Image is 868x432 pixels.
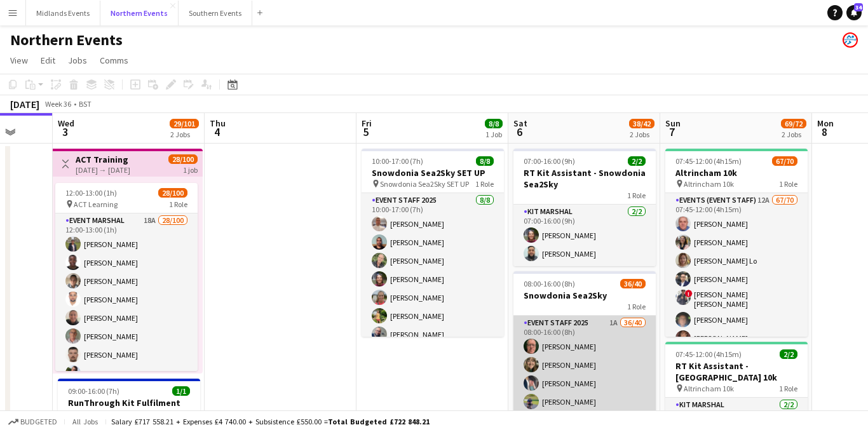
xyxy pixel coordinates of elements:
[665,167,808,179] h3: Altrincham 10k
[170,119,199,128] span: 29/101
[26,1,100,25] button: Midlands Events
[485,130,502,139] div: 1 Job
[76,154,130,165] h3: ACT Training
[74,199,118,209] span: ACT Learning
[817,118,834,129] span: Mon
[628,156,646,166] span: 2/2
[779,179,797,189] span: 1 Role
[10,55,28,66] span: View
[815,125,834,139] span: 8
[629,119,654,128] span: 38/42
[684,179,734,189] span: Altrincham 10k
[362,149,504,337] app-job-card: 10:00-17:00 (7h)8/8Snowdonia Sea2Sky SET UP Snowdonia Sea2Sky SET UP1 RoleEvent Staff 20258/810:0...
[524,279,575,288] span: 08:00-16:00 (8h)
[779,384,797,393] span: 1 Role
[380,179,469,189] span: Snowdonia Sea2Sky SET UP
[854,3,863,11] span: 34
[685,290,693,297] span: !
[675,156,742,166] span: 07:45-12:00 (4h15m)
[6,415,59,429] button: Budgeted
[512,125,527,139] span: 6
[663,125,681,139] span: 7
[68,386,119,396] span: 09:00-16:00 (7h)
[513,167,656,190] h3: RT Kit Assistant - Snowdonia Sea2Sky
[56,125,74,139] span: 3
[627,302,646,311] span: 1 Role
[36,52,60,69] a: Edit
[772,156,797,166] span: 67/70
[524,156,575,166] span: 07:00-16:00 (9h)
[782,130,806,139] div: 2 Jobs
[620,279,646,288] span: 36/40
[485,119,503,128] span: 8/8
[665,360,808,383] h3: RT Kit Assistant - [GEOGRAPHIC_DATA] 10k
[41,55,55,66] span: Edit
[362,167,504,179] h3: Snowdonia Sea2Sky SET UP
[100,1,179,25] button: Northern Events
[781,119,806,128] span: 69/72
[362,193,504,365] app-card-role: Event Staff 20258/810:00-17:00 (7h)[PERSON_NAME][PERSON_NAME][PERSON_NAME][PERSON_NAME][PERSON_NA...
[42,99,74,109] span: Week 36
[513,205,656,266] app-card-role: Kit Marshal2/207:00-16:00 (9h)[PERSON_NAME][PERSON_NAME]
[158,188,187,198] span: 28/100
[360,125,372,139] span: 5
[476,156,494,166] span: 8/8
[76,165,130,175] div: [DATE] → [DATE]
[20,417,57,426] span: Budgeted
[843,32,858,48] app-user-avatar: RunThrough Events
[372,156,423,166] span: 10:00-17:00 (7h)
[10,98,39,111] div: [DATE]
[630,130,654,139] div: 2 Jobs
[5,52,33,69] a: View
[513,290,656,301] h3: Snowdonia Sea2Sky
[210,118,226,129] span: Thu
[665,118,681,129] span: Sun
[63,52,92,69] a: Jobs
[780,349,797,359] span: 2/2
[10,30,123,50] h1: Northern Events
[68,55,87,66] span: Jobs
[55,183,198,371] app-job-card: 12:00-13:00 (1h)28/100 ACT Learning1 RoleEvent Marshal18A28/10012:00-13:00 (1h)[PERSON_NAME][PERS...
[684,384,734,393] span: Altrincham 10k
[627,191,646,200] span: 1 Role
[111,417,430,426] div: Salary £717 558.21 + Expenses £4 740.00 + Subsistence £550.00 =
[79,99,92,109] div: BST
[208,125,226,139] span: 4
[183,164,198,175] div: 1 job
[846,5,862,20] a: 34
[665,149,808,337] app-job-card: 07:45-12:00 (4h15m)67/70Altrincham 10k Altrincham 10k1 RoleEvents (Event Staff)12A67/7007:45-12:0...
[95,52,133,69] a: Comms
[58,397,200,420] h3: RunThrough Kit Fulfilment Assistant
[169,199,187,209] span: 1 Role
[168,154,198,164] span: 28/100
[362,118,372,129] span: Fri
[179,1,252,25] button: Southern Events
[70,417,100,426] span: All jobs
[513,118,527,129] span: Sat
[475,179,494,189] span: 1 Role
[65,188,117,198] span: 12:00-13:00 (1h)
[100,55,128,66] span: Comms
[58,118,74,129] span: Wed
[170,130,198,139] div: 2 Jobs
[328,417,430,426] span: Total Budgeted £722 848.21
[172,386,190,396] span: 1/1
[513,149,656,266] app-job-card: 07:00-16:00 (9h)2/2RT Kit Assistant - Snowdonia Sea2Sky1 RoleKit Marshal2/207:00-16:00 (9h)[PERSO...
[675,349,742,359] span: 07:45-12:00 (4h15m)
